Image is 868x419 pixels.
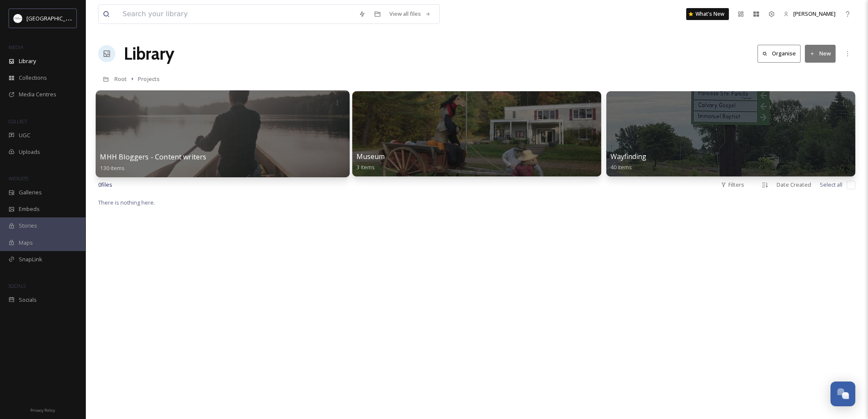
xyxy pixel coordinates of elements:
button: Organise [757,45,801,62]
span: Root [114,75,127,83]
span: SnapLink [19,255,42,263]
span: Collections [19,74,47,82]
span: UGC [19,131,30,139]
span: Museum [357,152,385,161]
a: Wayfinding40 items [611,153,646,171]
span: Stories [19,222,37,230]
span: Maps [19,239,33,247]
a: What's New [686,8,729,20]
span: 40 items [611,163,632,171]
span: Embeds [19,205,40,213]
span: 130 items [100,164,125,171]
span: MHH Bloggers - Content writers [100,152,206,162]
span: Uploads [19,148,40,156]
a: Projects [138,74,160,84]
span: MEDIA [9,44,23,50]
a: View all files [385,6,435,22]
span: 3 items [357,163,375,171]
button: Open Chat [830,381,855,406]
span: COLLECT [9,118,27,124]
span: [PERSON_NAME] [793,10,836,17]
span: Wayfinding [611,152,646,161]
a: Organise [757,45,805,62]
span: SOCIALS [9,283,26,289]
span: WIDGETS [9,175,28,182]
span: Select all [820,181,842,189]
span: There is nothing here. [98,199,155,206]
a: Museum3 items [357,153,385,171]
span: Projects [138,75,160,83]
a: Privacy Policy [30,405,55,415]
span: 0 file s [98,181,112,189]
button: New [805,45,836,62]
a: MHH Bloggers - Content writers130 items [100,153,206,172]
img: Frame%2013.png [14,14,22,23]
a: Library [124,41,174,66]
div: Date Created [772,176,815,193]
span: Privacy Policy [30,407,55,413]
span: Media Centres [19,90,56,98]
input: Search your library [118,5,354,23]
div: Filters [716,176,748,193]
span: Galleries [19,188,42,196]
span: Library [19,57,36,65]
span: [GEOGRAPHIC_DATA] [26,14,81,22]
span: Socials [19,296,37,304]
a: [PERSON_NAME] [779,6,840,22]
a: Root [114,74,127,84]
